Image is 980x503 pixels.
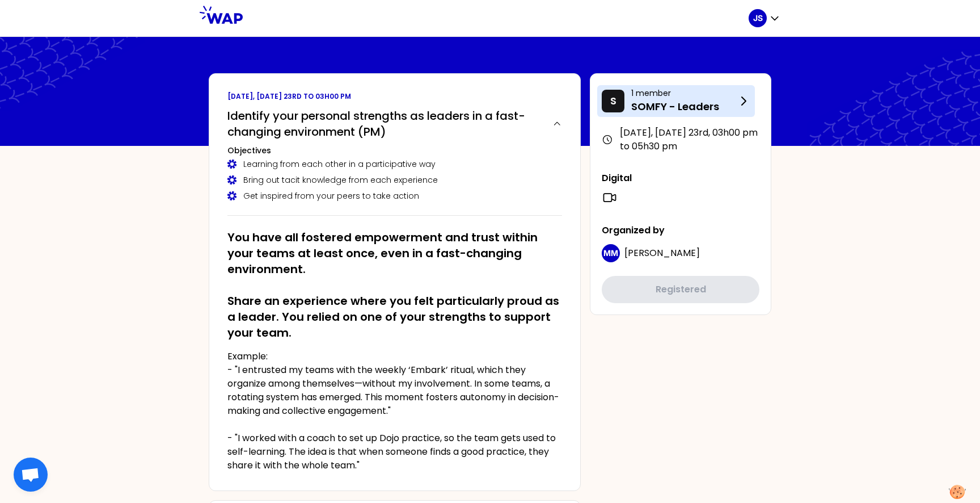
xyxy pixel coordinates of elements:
[227,229,562,341] h2: You have all fostered empowerment and trust within your teams at least once, even in a fast-chang...
[753,12,763,24] p: JS
[602,171,759,185] p: Digital
[602,224,759,237] p: Organized by
[227,174,562,186] div: Bring out tacit knowledge from each experience
[624,246,700,259] span: [PERSON_NAME]
[631,87,737,99] p: 1 member
[14,458,48,492] div: Open chat
[227,108,543,140] h2: Identify your personal strengths as leaders in a fast-changing environment (PM)
[603,248,618,259] p: MM
[610,93,616,109] p: S
[227,108,562,140] button: Identify your personal strengths as leaders in a fast-changing environment (PM)
[631,99,737,115] p: SOMFY - Leaders
[227,190,562,202] div: Get inspired from your peers to take action
[602,276,759,303] button: Registered
[602,126,759,153] div: [DATE], [DATE] 23rd , 03h00 pm to 05h30 pm
[227,350,562,472] p: Example: - "I entrusted my teams with the weekly ‘Embark’ ritual, which they organize among thems...
[227,158,562,170] div: Learning from each other in a participative way
[749,9,780,27] button: JS
[227,92,562,101] p: [DATE], [DATE] 23rd to 03h00 pm
[227,145,562,156] h3: Objectives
